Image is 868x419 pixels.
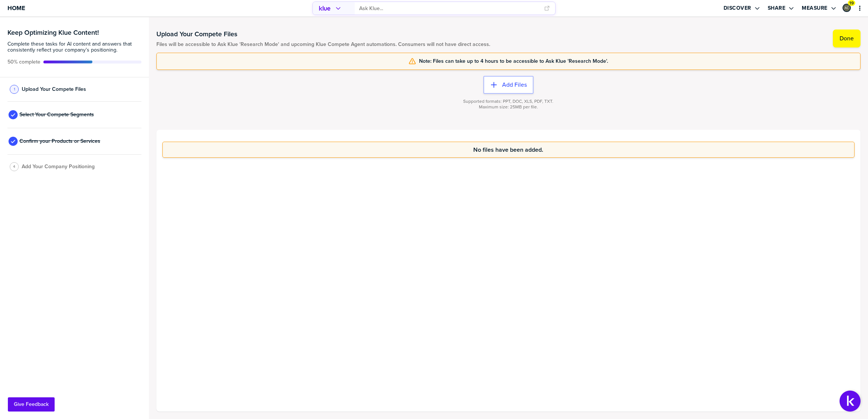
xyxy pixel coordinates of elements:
button: Give Feedback [8,397,55,412]
label: Discover [724,5,751,12]
a: Edit Profile [842,3,852,13]
span: Confirm your Products or Services [19,138,100,144]
span: Note: Files can take up to 4 hours to be accessible to Ask Klue 'Research Mode'. [419,58,608,64]
span: 19 [849,0,854,6]
label: Measure [802,5,828,12]
label: Share [768,5,786,12]
label: Done [840,35,854,42]
span: Home [7,5,25,11]
img: 546672297b9d490003e5472158514bd9-sml.png [843,4,850,11]
input: Ask Klue... [359,2,540,15]
div: Andres Cardona [843,4,851,12]
span: 1 [14,86,15,92]
button: Open Support Center [840,391,861,412]
span: Complete these tasks for AI content and answers that consistently reflect your company’s position... [7,41,141,53]
span: Maximum size: 25MB per file. [479,104,538,110]
span: Select Your Compete Segments [19,112,94,118]
span: Files will be accessible to Ask Klue 'Research Mode' and upcoming Klue Compete Agent automations.... [156,41,490,47]
label: Add Files [502,81,527,89]
span: Supported formats: PPT, DOC, XLS, PDF, TXT. [463,99,553,104]
h3: Keep Optimizing Klue Content! [7,29,141,36]
span: Upload Your Compete Files [22,86,86,92]
span: 4 [13,164,15,169]
span: Active [7,59,40,65]
h1: Upload Your Compete Files [156,30,490,38]
span: Add Your Company Positioning [22,164,95,170]
span: No files have been added. [473,147,543,153]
